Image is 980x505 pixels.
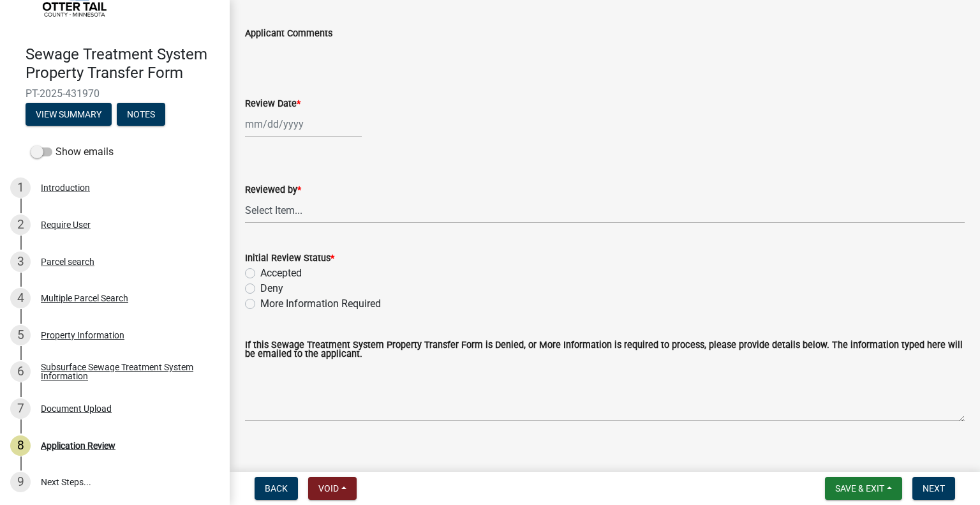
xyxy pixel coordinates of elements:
div: 7 [10,398,31,419]
button: Void [308,477,357,500]
label: More Information Required [260,296,381,312]
div: 3 [10,252,31,272]
div: Subsurface Sewage Treatment System Information [41,363,209,381]
label: Deny [260,281,283,296]
label: Show emails [31,144,114,160]
input: mm/dd/yyyy [245,111,362,137]
label: Accepted [260,266,302,281]
div: Parcel search [41,257,94,266]
div: 8 [10,435,31,456]
div: 1 [10,177,31,198]
button: Notes [117,103,165,126]
label: Reviewed by [245,186,301,195]
label: If this Sewage Treatment System Property Transfer Form is Denied, or More Information is required... [245,341,965,359]
div: Application Review [41,441,115,450]
wm-modal-confirm: Notes [117,110,165,120]
span: Save & Exit [835,483,884,494]
button: Back [255,477,298,500]
span: Next [923,483,945,494]
button: Save & Exit [825,477,902,500]
span: Back [265,483,288,494]
div: 4 [10,288,31,308]
div: 6 [10,361,31,382]
span: Void [318,483,339,494]
div: Introduction [41,183,90,192]
div: Require User [41,220,91,229]
button: Next [912,477,955,500]
span: PT-2025-431970 [26,87,204,100]
div: Property Information [41,331,124,340]
div: 5 [10,325,31,345]
h4: Sewage Treatment System Property Transfer Form [26,45,219,82]
label: Review Date [245,100,301,109]
label: Initial Review Status [245,254,334,263]
wm-modal-confirm: Summary [26,110,112,120]
div: Multiple Parcel Search [41,294,128,303]
div: Document Upload [41,404,112,413]
label: Applicant Comments [245,29,332,38]
div: 2 [10,215,31,235]
button: View Summary [26,103,112,126]
div: 9 [10,472,31,492]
